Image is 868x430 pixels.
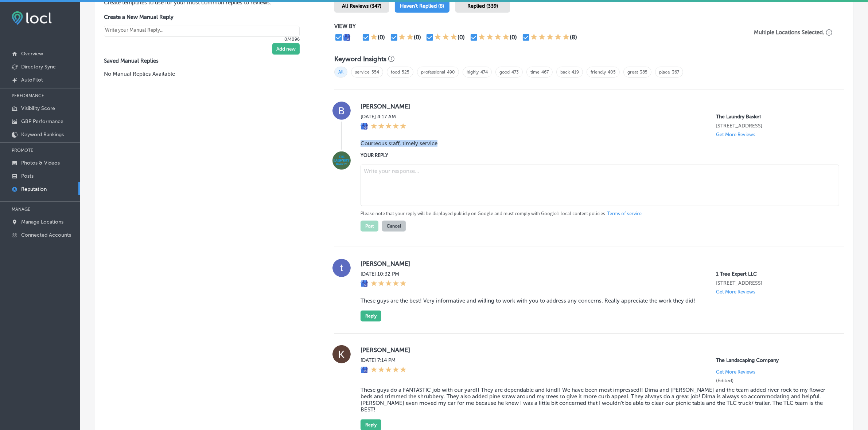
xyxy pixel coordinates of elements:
a: place [659,70,670,75]
label: [PERSON_NAME] [361,346,833,354]
span: All [334,67,347,78]
a: 367 [672,70,679,75]
p: Connected Accounts [21,232,71,238]
div: (0) [378,34,385,41]
div: 3 Stars [434,33,458,42]
p: Get More Reviews [716,289,755,295]
a: professional [421,70,445,75]
p: 1608 Potomac Avenue [716,123,833,129]
div: 5 Stars [371,366,406,374]
p: VIEW BY [334,23,742,29]
p: AutoPilot [21,77,43,83]
img: Image [332,151,351,170]
a: service [355,70,370,75]
a: 490 [447,70,455,75]
button: Reply [361,311,381,321]
p: No Manual Replies Available [104,70,311,78]
span: Replied (339) [467,3,498,9]
a: 385 [640,70,647,75]
div: (0) [458,34,465,41]
a: time [530,70,540,75]
div: 1 Star [370,33,378,42]
a: Terms of service [607,210,642,217]
a: good [499,70,510,75]
blockquote: These guys are the best! Very informative and willing to work with you to address any concerns. R... [361,297,833,304]
p: 0/4096 [104,37,300,42]
a: 467 [541,70,549,75]
p: Keyword Rankings [21,131,64,138]
a: 474 [480,70,488,75]
div: 5 Stars [371,280,406,288]
p: Please note that your reply will be displayed publicly on Google and must comply with Google's lo... [361,210,833,217]
p: Visibility Score [21,105,55,111]
div: 4 Stars [478,33,510,42]
img: fda3e92497d09a02dc62c9cd864e3231.png [12,11,52,25]
p: Get More Reviews [716,369,755,375]
textarea: Create your Quick Reply [104,26,300,37]
label: [DATE] 10:32 PM [361,271,406,277]
label: (Edited) [716,378,733,384]
label: Create a New Manual Reply [104,14,300,20]
blockquote: Courteous staff, timely service [361,140,833,147]
a: back [560,70,570,75]
div: 5 Stars [371,123,406,131]
a: 419 [572,70,579,75]
div: 5 Stars [530,33,570,42]
a: 554 [371,70,379,75]
h3: Keyword Insights [334,55,386,63]
p: Manage Locations [21,219,63,225]
p: The Landscaping Company [716,357,833,363]
label: Saved Manual Replies [104,58,311,64]
p: Overview [21,51,43,57]
div: (8) [570,34,577,41]
blockquote: These guys do a FANTASTIC job with our yard!! They are dependable and kind!! We have been most im... [361,387,833,413]
label: [PERSON_NAME] [361,260,833,267]
button: Cancel [382,221,406,232]
a: 525 [402,70,409,75]
a: 405 [608,70,616,75]
label: [DATE] 4:17 AM [361,114,406,120]
p: 1 Tree Expert LLC [716,271,833,277]
p: GBP Performance [21,118,63,125]
a: 473 [511,70,519,75]
p: 230 Bahama Drive [716,280,833,286]
button: Post [361,221,378,232]
p: Reputation [21,186,47,192]
p: Posts [21,173,34,179]
span: All Reviews (347) [342,3,381,9]
p: Photos & Videos [21,160,60,166]
div: (0) [510,34,517,41]
label: YOUR REPLY [361,153,833,158]
p: Directory Sync [21,64,56,70]
label: [PERSON_NAME] [361,103,833,110]
p: Get More Reviews [716,132,755,137]
p: Multiple Locations Selected. [754,29,824,36]
div: (0) [414,34,421,41]
div: 2 Stars [398,33,414,42]
label: [DATE] 7:14 PM [361,357,406,363]
a: great [627,70,638,75]
button: Add new [272,43,300,55]
a: friendly [591,70,606,75]
p: The Laundry Basket [716,114,833,120]
a: food [391,70,400,75]
span: Haven't Replied (8) [400,3,444,9]
a: highly [467,70,479,75]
